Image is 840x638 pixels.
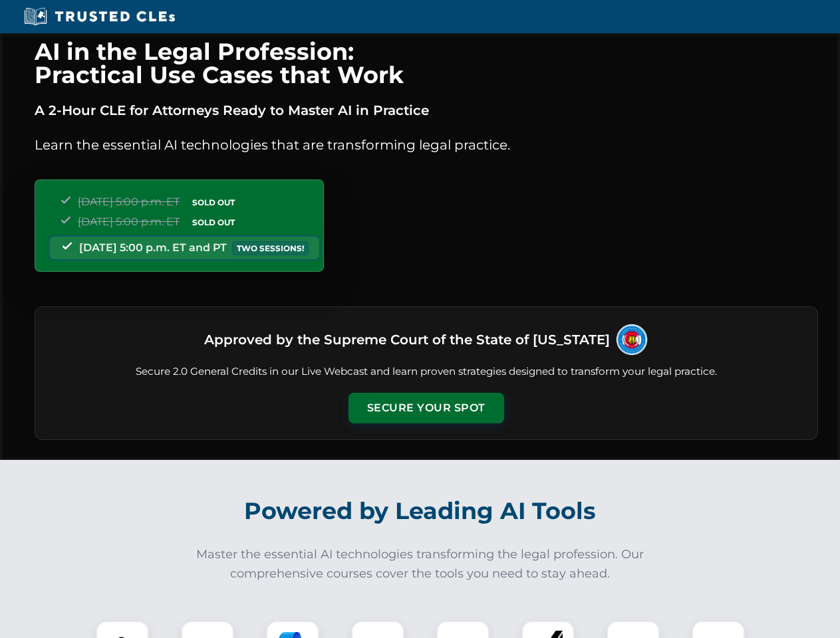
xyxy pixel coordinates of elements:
span: SOLD OUT [188,215,239,229]
span: SOLD OUT [188,195,239,209]
span: [DATE] 5:00 p.m. ET [78,215,180,228]
span: [DATE] 5:00 p.m. ET [78,195,180,208]
img: Logo [615,323,648,356]
p: Learn the essential AI technologies that are transforming legal practice. [35,134,818,156]
button: Secure Your Spot [349,393,504,423]
h2: Powered by Leading AI Tools [52,488,789,534]
p: A 2-Hour CLE for Attorneys Ready to Master AI in Practice [35,100,818,121]
h1: AI in the Legal Profession: Practical Use Cases that Work [35,40,818,86]
h3: Approved by the Supreme Court of the State of [US_STATE] [204,328,610,352]
p: Secure 2.0 General Credits in our Live Webcast and learn proven strategies designed to transform ... [51,364,801,379]
p: Master the essential AI technologies transforming the legal profession. Our comprehensive courses... [188,545,653,584]
img: Trusted CLEs [20,7,179,27]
